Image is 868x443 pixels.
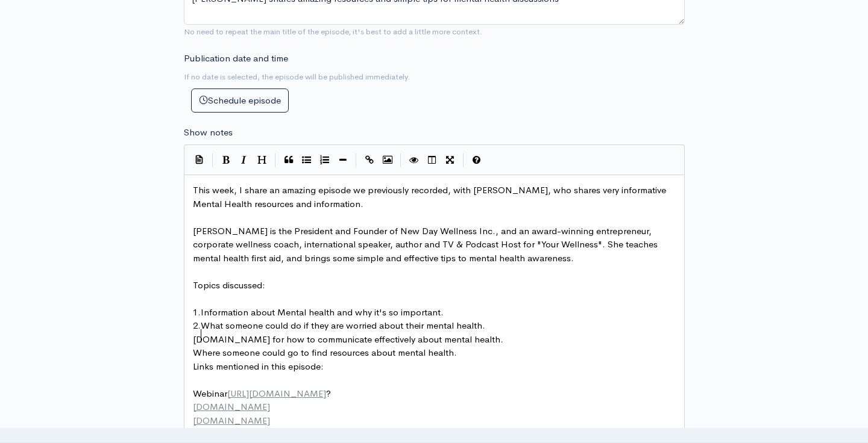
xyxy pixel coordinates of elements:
[405,151,423,169] button: Toggle Preview
[184,126,233,140] label: Show notes
[191,88,289,113] button: Schedule episode
[468,151,486,169] button: Markdown Guide
[193,184,668,209] span: This week, I share an amazing episode we previously recorded, with [PERSON_NAME], who shares very...
[193,225,660,264] span: [PERSON_NAME] is the President and Founder of New Day Wellness Inc., and an award-winning entrepr...
[190,150,209,169] button: Insert Show Notes Template
[193,347,457,358] span: Where someone could go to find resources about mental health.
[193,361,324,372] span: Links mentioned in this episode:
[193,320,201,331] span: 2.
[379,151,397,169] button: Insert Image
[193,306,201,318] span: 1.
[235,151,253,169] button: Italic
[193,388,331,399] span: Webinar ?
[360,151,379,169] button: Create Link
[334,151,352,169] button: Insert Horizontal Line
[275,153,276,167] i: |
[356,153,357,167] i: |
[193,415,270,426] span: [DOMAIN_NAME]
[184,26,482,37] small: No need to repeat the main title of the episode, it's best to add a little more context.
[253,151,271,169] button: Heading
[201,306,444,318] span: Information about Mental health and why it's so important.
[217,151,235,169] button: Bold
[201,320,485,331] span: What someone could do if they are worried about their mental health.
[316,151,334,169] button: Numbered List
[298,151,316,169] button: Generic List
[193,401,270,412] span: [DOMAIN_NAME]
[184,52,288,66] label: Publication date and time
[400,153,401,167] i: |
[212,153,213,167] i: |
[227,388,326,399] span: [URL][DOMAIN_NAME]
[463,153,464,167] i: |
[441,151,459,169] button: Toggle Fullscreen
[193,333,503,345] span: [DOMAIN_NAME] for how to communicate effectively about mental health.
[184,72,410,82] small: If no date is selected, the episode will be published immediately.
[193,279,265,291] span: Topics discussed:
[423,151,441,169] button: Toggle Side by Side
[280,151,298,169] button: Quote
